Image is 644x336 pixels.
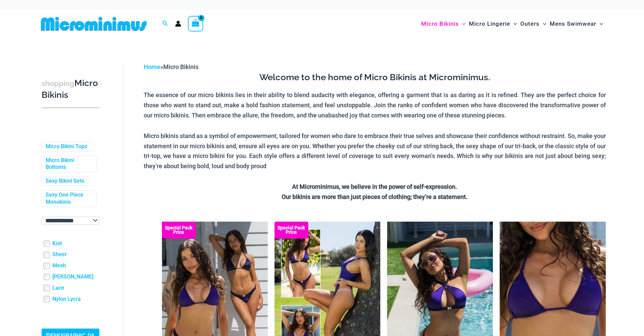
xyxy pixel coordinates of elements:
p: The essence of our micro bikinis lies in their ability to blend audacity with elegance, offering ... [144,90,606,120]
a: OutersMenu ToggleMenu Toggle [519,14,548,34]
nav: Site Navigation [419,13,606,35]
a: Micro LingerieMenu ToggleMenu Toggle [467,14,519,34]
select: wpc-taxonomy-pa_color-745982 [42,217,99,225]
span: Menu Toggle [540,15,546,32]
span: Menu Toggle [596,15,603,32]
span: Outers [520,15,540,32]
strong: Our bikinis are more than just pieces of clothing; they’re a statement. [282,193,468,200]
strong: At Microminimus, we believe in the power of self-expression. [292,183,457,190]
a: Lace [52,285,64,292]
a: Micro Bikini Bottoms [46,157,92,171]
a: Account icon link [175,21,181,27]
a: [PERSON_NAME] [52,273,93,281]
span: Menu Toggle [459,15,466,32]
a: Mens SwimwearMenu ToggleMenu Toggle [548,14,605,34]
a: Sexy Bikini Sets [46,178,84,185]
a: Sexy One Piece Monokinis [46,192,92,206]
a: Micro BikinisMenu ToggleMenu Toggle [420,14,467,34]
a: Nylon Lycra [52,296,81,303]
span: shopping [42,79,74,88]
b: Special Pack Price [162,226,196,234]
a: Sheer [52,251,67,258]
span: Micro Lingerie [469,15,510,32]
a: View Shopping Cart, empty [188,16,204,31]
a: Micro Bikini Tops [46,143,87,150]
h3: Welcome to the home of Micro Bikinis at Microminimus. [144,72,606,83]
span: Micro Bikinis [163,63,198,70]
a: Knit [52,240,62,247]
span: Micro Bikinis [421,15,459,32]
h3: Micro Bikinis [42,77,99,101]
span: » [144,63,198,70]
p: Micro bikinis stand as a symbol of empowerment, tailored for women who dare to embrace their true... [144,131,606,171]
img: MM SHOP LOGO FLAT [38,16,149,31]
span: Mens Swimwear [550,15,596,32]
a: Search icon link [162,20,168,28]
a: Mesh [52,262,66,269]
a: Home [144,63,160,70]
b: Special Pack Price [275,226,308,234]
span: Menu Toggle [510,15,517,32]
